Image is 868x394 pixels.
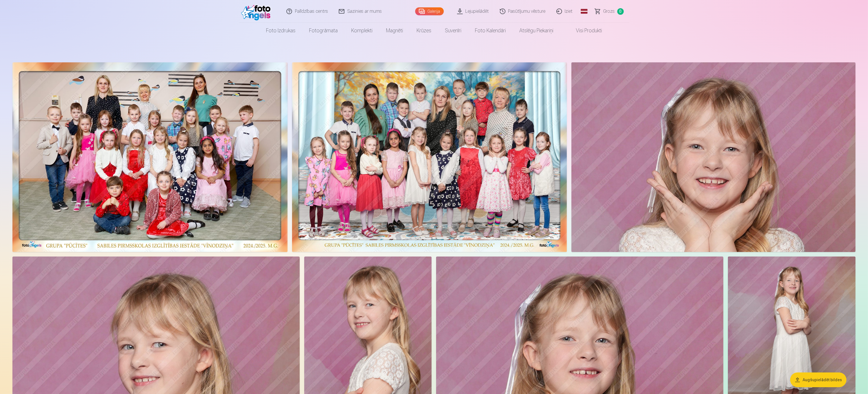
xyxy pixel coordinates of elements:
[790,372,846,387] button: Augšupielādēt bildes
[560,23,609,39] a: Visi produkti
[438,23,468,39] a: Suvenīri
[379,23,410,39] a: Magnēti
[302,23,344,39] a: Fotogrāmata
[410,23,438,39] a: Krūzes
[344,23,379,39] a: Komplekti
[259,23,302,39] a: Foto izdrukas
[241,2,274,20] img: /fa1
[513,23,560,39] a: Atslēgu piekariņi
[603,8,615,15] span: Grozs
[415,7,444,15] a: Galerija
[617,8,624,15] span: 0
[468,23,513,39] a: Foto kalendāri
